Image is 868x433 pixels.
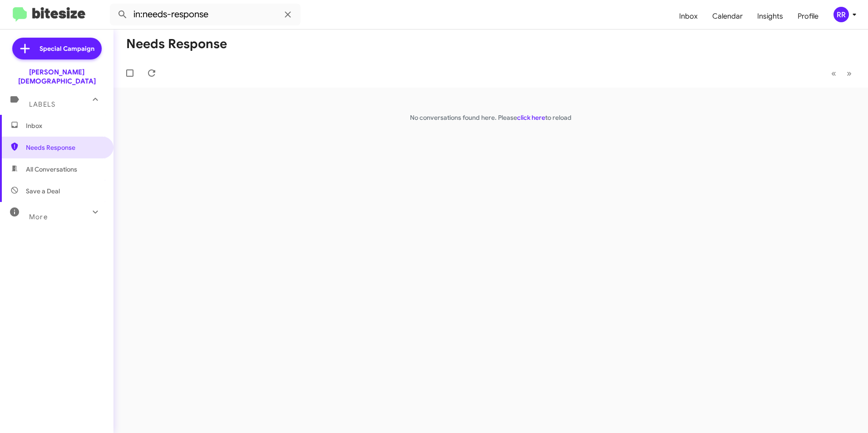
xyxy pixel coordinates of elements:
p: No conversations found here. Please to reload [113,113,868,122]
button: Next [841,64,857,83]
span: More [29,213,48,221]
span: All Conversations [26,165,77,174]
span: Special Campaign [39,44,94,53]
a: Profile [790,3,826,30]
button: RR [826,7,858,22]
span: Save a Deal [26,187,60,196]
span: Labels [29,100,55,108]
nav: Page navigation example [826,64,857,83]
h1: Needs Response [126,37,227,51]
button: Previous [826,64,842,83]
a: Special Campaign [12,38,102,59]
a: Calendar [705,3,750,30]
span: Inbox [26,121,103,130]
span: « [831,68,836,79]
a: Insights [750,3,790,30]
span: » [847,68,852,79]
span: Needs Response [26,143,103,152]
input: Search [110,4,301,25]
div: RR [833,7,849,22]
a: click here [517,113,545,122]
a: Inbox [672,3,705,30]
